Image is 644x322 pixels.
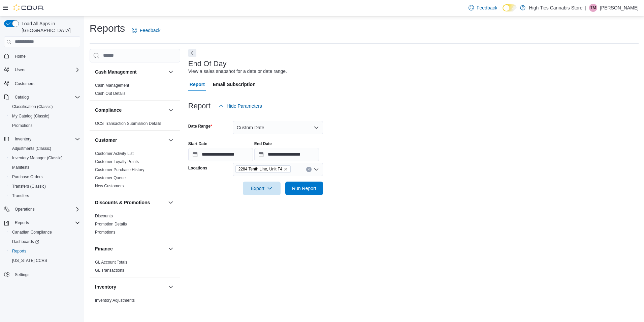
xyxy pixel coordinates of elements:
span: Customers [15,81,34,86]
span: Report [190,78,205,91]
p: High Ties Cannabis Store [529,4,582,12]
button: Manifests [7,163,83,172]
h3: Compliance [95,107,122,113]
span: Home [12,52,80,60]
a: OCS Transaction Submission Details [95,121,161,126]
span: Operations [12,205,80,213]
button: Customers [1,79,83,88]
span: Hide Parameters [227,103,262,109]
div: Cash Management [90,81,180,100]
div: Theresa Morgan [589,4,597,12]
a: Inventory Adjustments [95,298,135,303]
span: Transfers (Classic) [9,182,80,190]
span: Reports [15,220,29,225]
span: Dashboards [12,239,39,244]
span: Adjustments (Classic) [12,146,51,151]
span: Inventory [12,135,80,143]
a: Customer Loyalty Points [95,159,139,164]
button: Customer [95,137,165,143]
h3: End Of Day [188,60,227,68]
button: Finance [167,245,175,253]
input: Press the down key to open a popover containing a calendar. [188,148,253,161]
button: Cash Management [167,68,175,76]
button: Inventory [1,134,83,144]
h3: Finance [95,245,113,252]
label: Date Range [188,124,212,129]
button: Operations [1,205,83,214]
span: Email Subscription [213,78,256,91]
span: GL Transactions [95,268,124,273]
span: Transfers [9,192,80,200]
label: End Date [254,141,272,146]
span: Inventory Manager (Classic) [9,154,80,162]
button: Inventory [12,135,34,143]
input: Dark Mode [503,4,517,11]
span: 2284 Tenth Line, Unit F4 [238,166,282,172]
a: Customers [12,80,37,88]
a: Cash Management [95,83,129,88]
button: Remove 2284 Tenth Line, Unit F4 from selection in this group [284,167,288,171]
h3: Customer [95,137,117,143]
a: [US_STATE] CCRS [9,257,50,265]
button: Inventory Manager (Classic) [7,153,83,163]
a: Customer Purchase History [95,167,144,172]
h3: Inventory [95,284,116,290]
button: Clear input [306,167,312,172]
span: Customer Loyalty Points [95,159,139,164]
button: Settings [1,269,83,279]
button: Customer [167,136,175,144]
a: Adjustments (Classic) [9,144,54,153]
a: Dashboards [9,238,42,246]
label: Start Date [188,141,207,146]
button: Compliance [95,107,165,113]
span: Dashboards [9,238,80,246]
span: Transfers (Classic) [12,184,46,189]
span: Purchase Orders [9,173,80,181]
p: | [585,4,586,12]
button: Custom Date [233,121,323,134]
span: Customer Queue [95,175,126,181]
label: Locations [188,165,207,171]
span: Catalog [12,93,80,101]
span: Manifests [12,165,29,170]
a: Feedback [129,24,163,37]
span: Reports [12,219,80,227]
a: Home [12,52,28,60]
span: Run Report [292,185,316,192]
h1: Reports [90,22,125,35]
a: Transfers [9,192,32,200]
button: Adjustments (Classic) [7,144,83,153]
a: Discounts [95,214,113,218]
span: Home [15,54,26,59]
input: Press the down key to open a popover containing a calendar. [254,148,319,161]
a: GL Transactions [95,268,124,273]
button: Reports [1,218,83,227]
button: Next [188,49,196,57]
a: Reports [9,247,29,255]
a: Promotions [95,230,116,235]
button: Promotions [7,121,83,130]
button: Operations [12,205,37,213]
span: Cash Management [95,83,129,88]
button: Hide Parameters [216,99,265,113]
div: View a sales snapshot for a date or date range. [188,68,287,75]
span: Purchase Orders [12,174,43,180]
span: Feedback [140,27,160,34]
a: Feedback [466,1,500,15]
a: Manifests [9,163,32,171]
button: Export [243,182,281,195]
div: Compliance [90,119,180,130]
button: Run Report [285,182,323,195]
span: Adjustments (Classic) [9,144,80,153]
a: Canadian Compliance [9,228,55,236]
div: Customer [90,150,180,193]
a: GL Account Totals [95,260,127,265]
span: Reports [12,248,26,254]
a: Cash Out Details [95,91,126,96]
span: Users [12,66,80,74]
span: Inventory Manager (Classic) [12,155,63,161]
a: Promotions [9,122,35,130]
span: Canadian Compliance [9,228,80,236]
